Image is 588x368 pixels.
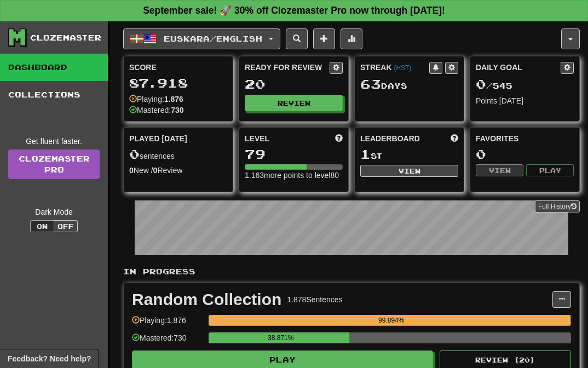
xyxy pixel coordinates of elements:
[245,133,269,144] span: Level
[476,147,574,161] div: 0
[245,77,343,91] div: 20
[129,94,183,105] div: Playing:
[132,315,203,333] div: Playing: 1.876
[30,220,54,232] button: On
[8,150,100,179] a: ClozemasterPro
[129,146,140,162] span: 0
[8,206,100,217] div: Dark Mode
[535,200,580,212] button: Full History
[360,133,420,144] span: Leaderboard
[313,28,335,49] button: Add sentence to collection
[245,170,343,181] div: 1.163 more points to level 80
[129,76,227,90] div: 87.918
[341,28,362,49] button: More stats
[143,5,445,16] strong: September sale! 🚀 30% off Clozemaster Pro now through [DATE]!
[129,165,227,176] div: New / Review
[164,95,183,104] strong: 1.876
[8,353,91,364] span: Open feedback widget
[360,77,458,91] div: Day s
[123,28,280,49] button: Euskara/English
[286,28,308,49] button: Search sentences
[54,220,78,232] button: Off
[360,146,371,162] span: 1
[287,294,342,305] div: 1.878 Sentences
[245,62,330,73] div: Ready for Review
[476,76,486,91] span: 0
[360,147,458,162] div: st
[451,133,458,144] span: This week in points, UTC
[164,34,262,43] span: Euskara / English
[335,133,343,144] span: Score more points to level up
[129,62,227,73] div: Score
[394,64,411,72] a: (HST)
[132,291,281,308] div: Random Collection
[129,147,227,162] div: sentences
[476,81,512,90] span: / 545
[360,76,381,91] span: 63
[153,166,158,175] strong: 0
[476,95,574,106] div: Points [DATE]
[171,106,183,114] strong: 730
[129,105,184,116] div: Mastered:
[129,133,187,144] span: Played [DATE]
[245,95,343,111] button: Review
[360,62,429,73] div: Streak
[526,164,574,176] button: Play
[476,133,574,144] div: Favorites
[476,62,561,74] div: Daily Goal
[212,315,570,326] div: 99.894%
[360,165,458,177] button: View
[8,136,100,147] div: Get fluent faster.
[245,147,343,161] div: 79
[476,164,523,176] button: View
[123,266,580,277] p: In Progress
[212,332,349,343] div: 38.871%
[129,166,134,175] strong: 0
[132,332,203,350] div: Mastered: 730
[30,32,101,43] div: Clozemaster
